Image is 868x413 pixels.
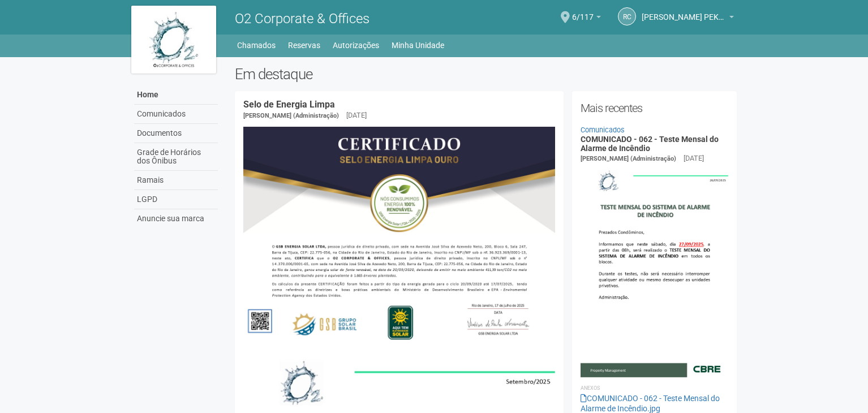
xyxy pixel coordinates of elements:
a: 6/117 [572,14,601,23]
a: COMUNICADO - 062 - Teste Mensal do Alarme de Incêndio [581,135,719,152]
div: [DATE] [346,110,367,121]
a: RC [618,7,636,25]
a: LGPD [134,190,218,209]
a: Reservas [288,37,320,53]
a: Autorizações [333,37,379,53]
a: Comunicados [581,126,625,134]
a: Selo de Energia Limpa [243,99,335,110]
span: [PERSON_NAME] (Administração) [581,155,676,162]
a: Comunicados [134,105,218,124]
a: Chamados [237,37,276,53]
a: COMUNICADO - 062 - Teste Mensal do Alarme de Incêndio.jpg [581,394,720,413]
a: Anuncie sua marca [134,209,218,228]
a: Documentos [134,124,218,143]
img: logo.jpg [131,6,216,74]
img: COMUNICADO%20-%20062%20-%20Teste%20Mensal%20do%20Alarme%20de%20Inc%C3%AAndio.jpg [581,164,728,377]
h2: Em destaque [235,66,737,83]
a: [PERSON_NAME] PEKLY LUZ [642,14,734,23]
span: O2 Corporate & Offices [235,11,369,27]
a: Grade de Horários dos Ônibus [134,143,218,171]
span: RICARDO CABRAL PEKLY LUZ [642,2,727,21]
div: [DATE] [684,153,704,164]
a: Minha Unidade [392,37,444,53]
img: COMUNICADO%20-%20054%20-%20Selo%20de%20Energia%20Limpa%20-%20P%C3%A1g.%202.jpg [243,127,555,347]
a: Ramais [134,171,218,190]
h2: Mais recentes [581,100,728,117]
span: 6/117 [572,2,594,21]
span: [PERSON_NAME] (Administração) [243,112,339,119]
a: Home [134,85,218,105]
li: Anexos [581,383,728,393]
